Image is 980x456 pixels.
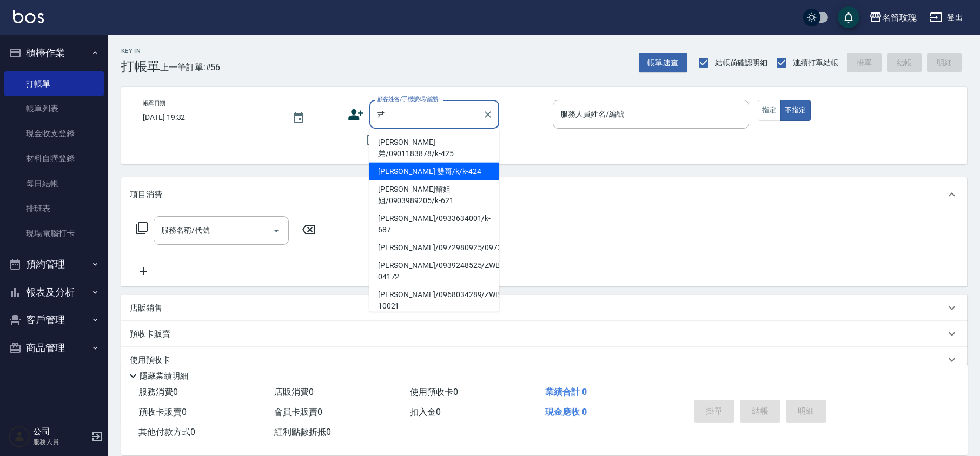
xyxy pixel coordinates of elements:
li: [PERSON_NAME]/0972980925/0972980925 [369,239,499,257]
p: 服務人員 [33,437,88,447]
li: [PERSON_NAME]弟/0901183878/k-425 [369,133,499,163]
label: 顧客姓名/手機號碼/編號 [377,95,439,103]
button: 指定 [758,100,781,121]
span: 業績合計 0 [545,387,587,397]
div: 店販銷售 [121,295,967,321]
span: 紅利點數折抵 0 [274,427,331,437]
button: 客戶管理 [4,306,104,334]
button: 預約管理 [4,250,104,278]
span: 會員卡販賣 0 [274,407,322,417]
button: 不指定 [780,100,811,121]
span: 上一筆訂單:#56 [160,61,221,74]
a: 現場電腦打卡 [4,221,104,246]
button: 登出 [925,8,967,28]
label: 帳單日期 [143,99,165,108]
li: [PERSON_NAME]館姐姐/0903989205/k-621 [369,180,499,210]
button: 名留玫瑰 [865,6,921,29]
span: 使用預收卡 0 [410,387,458,397]
li: [PERSON_NAME]/0933634001/k-687 [369,210,499,239]
div: 名留玫瑰 [882,11,917,24]
button: Clear [480,107,495,122]
a: 每日結帳 [4,171,104,196]
div: 項目消費 [121,177,967,212]
a: 帳單列表 [4,96,104,121]
h5: 公司 [33,426,88,437]
div: 預收卡販賣 [121,321,967,347]
img: Person [9,426,30,447]
span: 連續打單結帳 [793,57,838,69]
span: 扣入金 0 [410,407,441,417]
span: 服務消費 0 [138,387,178,397]
li: [PERSON_NAME] 雙哥/k/k-424 [369,163,499,180]
p: 隱藏業績明細 [140,371,188,382]
p: 使用預收卡 [130,354,170,366]
span: 預收卡販賣 0 [138,407,187,417]
a: 打帳單 [4,71,104,96]
li: [PERSON_NAME]/0968034289/ZWBE-10021 [369,286,499,315]
button: Choose date, selected date is 2025-10-04 [286,105,312,131]
span: 其他付款方式 0 [138,427,195,437]
p: 預收卡販賣 [130,328,170,340]
span: 現金應收 0 [545,407,587,417]
p: 項目消費 [130,189,162,200]
input: YYYY/MM/DD hh:mm [143,109,281,126]
button: save [838,6,859,28]
h3: 打帳單 [121,59,160,74]
button: 櫃檯作業 [4,39,104,67]
a: 材料自購登錄 [4,146,104,171]
button: Open [268,222,285,239]
img: Logo [13,10,44,23]
button: 商品管理 [4,334,104,362]
h2: Key In [121,48,160,55]
button: 帳單速查 [639,53,687,73]
li: [PERSON_NAME]/0939248525/ZWBE-04172 [369,257,499,286]
a: 排班表 [4,196,104,221]
p: 店販銷售 [130,303,162,314]
button: 報表及分析 [4,278,104,306]
a: 現金收支登錄 [4,121,104,146]
span: 結帳前確認明細 [715,57,768,69]
div: 使用預收卡 [121,347,967,373]
span: 店販消費 0 [274,387,314,397]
